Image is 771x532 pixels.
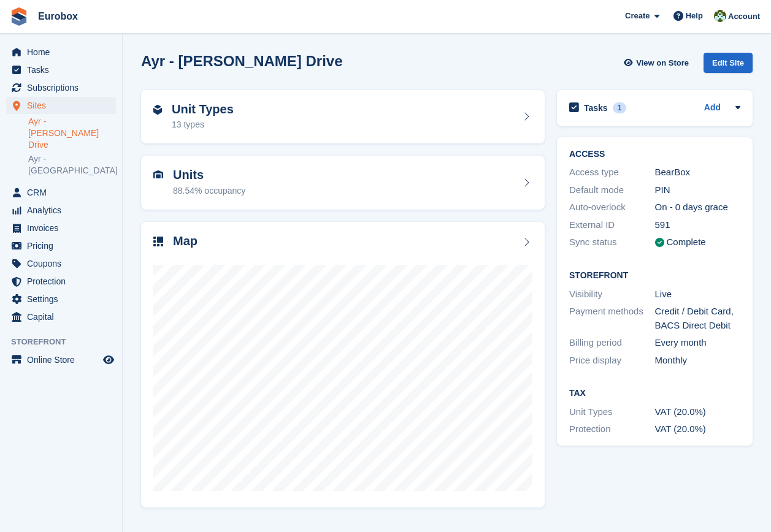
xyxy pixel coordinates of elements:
[655,305,741,332] div: Credit / Debit Card, BACS Direct Debit
[655,287,741,302] div: Live
[27,79,101,96] span: Subscriptions
[704,101,721,115] a: Add
[636,57,689,69] span: View on Store
[27,44,101,61] span: Home
[569,336,655,350] div: Billing period
[569,150,740,159] h2: ACCESS
[27,273,101,290] span: Protection
[6,219,116,237] a: menu
[569,183,655,197] div: Default mode
[569,287,655,302] div: Visibility
[728,10,760,23] span: Account
[172,102,234,116] h2: Unit Types
[28,116,116,151] a: Ayr - [PERSON_NAME] Drive
[141,156,545,210] a: Units 88.54% occupancy
[584,102,608,113] h2: Tasks
[704,53,753,78] a: Edit Site
[613,102,627,113] div: 1
[27,61,101,78] span: Tasks
[704,53,753,73] div: Edit Site
[569,422,655,436] div: Protection
[569,271,740,281] h2: Storefront
[6,44,116,61] a: menu
[569,305,655,332] div: Payment methods
[153,237,163,246] img: map-icn-33ee37083ee616e46c38cad1a60f524a97daa1e2b2c8c0bc3eb3415660979fc1.svg
[27,97,101,114] span: Sites
[6,97,116,114] a: menu
[6,273,116,290] a: menu
[6,79,116,96] a: menu
[27,291,101,308] span: Settings
[6,291,116,308] a: menu
[6,308,116,325] a: menu
[569,405,655,419] div: Unit Types
[6,184,116,201] a: menu
[6,255,116,272] a: menu
[6,351,116,368] a: menu
[655,422,741,436] div: VAT (20.0%)
[622,53,694,73] a: View on Store
[33,6,83,26] a: Eurobox
[667,235,706,249] div: Complete
[173,184,245,197] div: 88.54% occupancy
[11,336,122,348] span: Storefront
[569,218,655,232] div: External ID
[27,255,101,272] span: Coupons
[569,389,740,398] h2: Tax
[6,61,116,78] a: menu
[27,184,101,201] span: CRM
[27,351,101,368] span: Online Store
[153,170,163,179] img: unit-icn-7be61d7bf1b0ce9d3e12c5938cc71ed9869f7b940bace4675aadf7bd6d80202e.svg
[6,202,116,219] a: menu
[569,200,655,215] div: Auto-overlock
[655,200,741,215] div: On - 0 days grace
[625,10,650,22] span: Create
[27,237,101,254] span: Pricing
[655,218,741,232] div: 591
[28,153,116,177] a: Ayr - [GEOGRAPHIC_DATA]
[153,105,162,115] img: unit-type-icn-2b2737a686de81e16bb02015468b77c625bbabd49415b5ef34ead5e3b44a266d.svg
[655,405,741,419] div: VAT (20.0%)
[655,354,741,368] div: Monthly
[655,183,741,197] div: PIN
[6,237,116,254] a: menu
[101,352,116,367] a: Preview store
[141,53,343,69] h2: Ayr - [PERSON_NAME] Drive
[172,118,234,131] div: 13 types
[173,234,198,248] h2: Map
[655,336,741,350] div: Every month
[27,219,101,237] span: Invoices
[173,168,245,182] h2: Units
[569,354,655,368] div: Price display
[686,10,703,22] span: Help
[10,7,28,26] img: stora-icon-8386f47178a22dfd0bd8f6a31ec36ba5ce8667c1dd55bd0f319d3a0aa187defe.svg
[27,308,101,325] span: Capital
[27,202,101,219] span: Analytics
[569,165,655,180] div: Access type
[714,10,726,22] img: Lorna Russell
[141,90,545,144] a: Unit Types 13 types
[141,222,545,508] a: Map
[569,235,655,249] div: Sync status
[655,165,741,180] div: BearBox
